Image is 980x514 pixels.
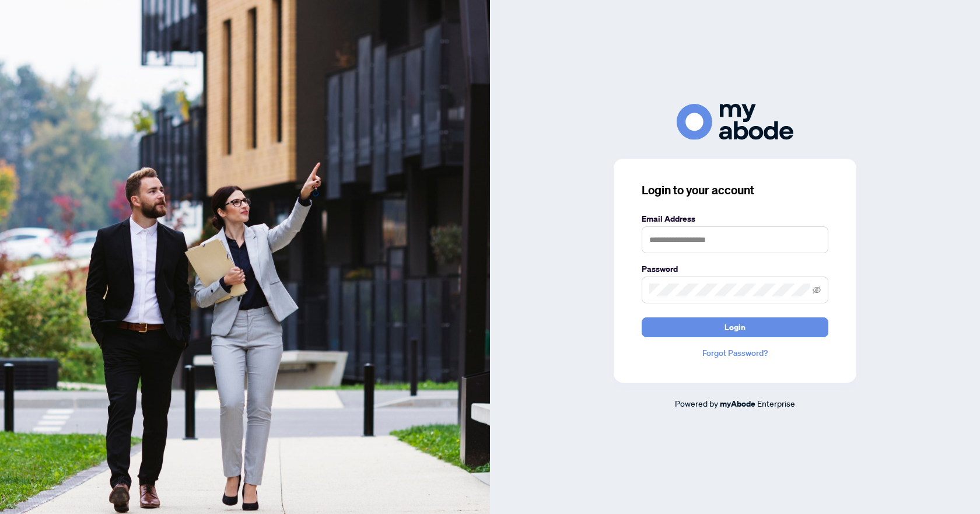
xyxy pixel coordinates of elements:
span: Powered by [675,398,718,408]
label: Email Address [642,212,828,225]
img: ma-logo [677,104,793,139]
span: Login [724,318,745,337]
span: eye-invisible [813,286,821,294]
button: Login [642,317,828,337]
label: Password [642,263,828,275]
h3: Login to your account [642,182,828,198]
a: myAbode [720,397,755,410]
span: Enterprise [757,398,795,408]
a: Forgot Password? [642,347,828,359]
